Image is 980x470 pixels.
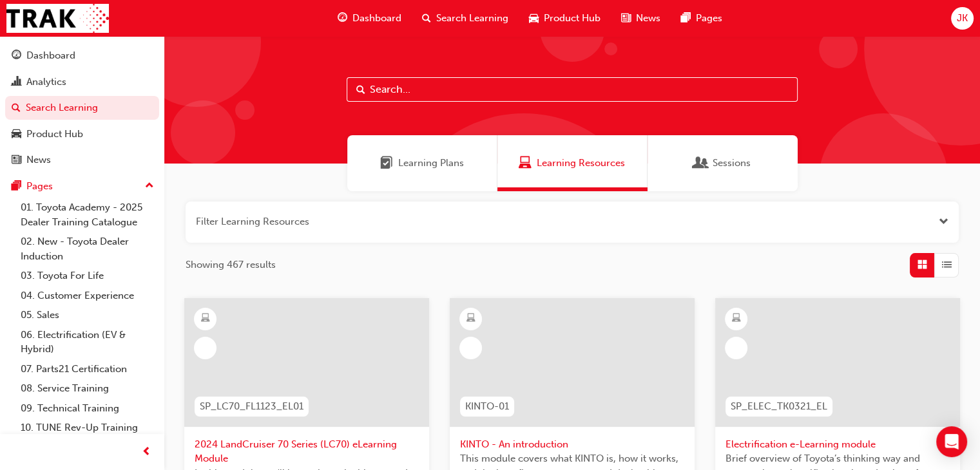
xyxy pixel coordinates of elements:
[15,325,159,359] a: 06. Electrification (EV & Hybrid)
[648,135,798,191] a: SessionsSessions
[5,41,159,174] button: DashboardAnalyticsSearch LearningProduct HubNews
[186,258,276,272] span: Showing 467 results
[713,156,751,171] span: Sessions
[918,258,927,272] span: Grid
[12,129,21,140] span: car-icon
[26,48,75,63] div: Dashboard
[5,122,159,146] a: Product Hub
[519,5,611,32] a: car-iconProduct Hub
[347,135,497,191] a: Learning PlansLearning Plans
[957,11,968,26] span: JK
[12,181,21,193] span: pages-icon
[398,156,464,171] span: Learning Plans
[26,75,66,89] div: Analytics
[201,310,210,327] span: learningResourceType_ELEARNING-icon
[725,437,950,452] span: Electrification e-Learning module
[327,5,412,32] a: guage-iconDashboard
[696,11,722,26] span: Pages
[942,258,952,272] span: List
[15,379,159,399] a: 08. Service Training
[939,214,948,229] button: Open the filter
[5,148,159,172] a: News
[356,82,365,97] span: Search
[26,179,53,194] div: Pages
[195,437,419,466] span: 2024 LandCruiser 70 Series (LC70) eLearning Module
[422,10,431,26] span: search-icon
[12,50,21,62] span: guage-icon
[544,11,600,26] span: Product Hub
[529,10,539,26] span: car-icon
[412,5,519,32] a: search-iconSearch Learning
[338,10,347,26] span: guage-icon
[15,418,159,438] a: 10. TUNE Rev-Up Training
[951,7,974,30] button: JK
[26,153,51,167] div: News
[436,11,508,26] span: Search Learning
[732,310,741,327] span: learningResourceType_ELEARNING-icon
[380,156,393,171] span: Learning Plans
[15,232,159,266] a: 02. New - Toyota Dealer Induction
[12,77,21,88] span: chart-icon
[15,399,159,418] a: 09. Technical Training
[5,96,159,120] a: Search Learning
[466,310,476,327] span: learningResourceType_ELEARNING-icon
[15,305,159,325] a: 05. Sales
[636,11,660,26] span: News
[15,286,159,306] a: 04. Customer Experience
[145,178,154,194] span: up-icon
[731,399,827,414] span: SP_ELEC_TK0321_EL
[621,10,631,26] span: news-icon
[5,70,159,94] a: Analytics
[5,174,159,198] button: Pages
[5,44,159,68] a: Dashboard
[142,444,151,460] span: prev-icon
[681,10,691,26] span: pages-icon
[15,198,159,232] a: 01. Toyota Academy - 2025 Dealer Training Catalogue
[497,135,648,191] a: Learning ResourcesLearning Resources
[352,11,401,26] span: Dashboard
[347,77,798,102] input: Search...
[6,4,109,33] img: Trak
[537,156,625,171] span: Learning Resources
[200,399,303,414] span: SP_LC70_FL1123_EL01
[465,399,509,414] span: KINTO-01
[15,359,159,379] a: 07. Parts21 Certification
[611,5,671,32] a: news-iconNews
[460,437,684,452] span: KINTO - An introduction
[936,426,967,457] div: Open Intercom Messenger
[12,155,21,166] span: news-icon
[519,156,532,171] span: Learning Resources
[12,102,21,114] span: search-icon
[671,5,733,32] a: pages-iconPages
[695,156,707,171] span: Sessions
[26,127,83,142] div: Product Hub
[15,266,159,286] a: 03. Toyota For Life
